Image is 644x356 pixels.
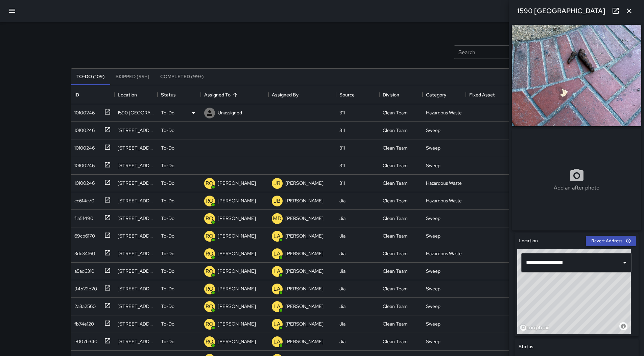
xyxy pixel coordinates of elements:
div: Status [161,85,176,104]
p: To-Do [161,250,174,257]
div: 311 [339,144,345,151]
div: 266 Ivy Street [118,285,154,292]
div: Category [426,85,446,104]
div: Jia [339,250,345,257]
div: Sweep [426,144,440,151]
p: LA [273,338,281,346]
p: JB [273,179,281,187]
p: [PERSON_NAME] [218,303,256,310]
p: [PERSON_NAME] [285,338,324,345]
p: To-Do [161,232,174,239]
div: f1a5f490 [72,212,93,222]
div: 65 Van Ness Avenue [118,162,154,169]
div: 331 Hayes Street [118,180,154,186]
p: RO [206,250,213,258]
p: To-Do [161,180,174,186]
div: 10100246 [72,142,95,151]
div: 10100246 [72,159,95,169]
div: Assigned By [268,85,336,104]
div: 311 [339,127,345,134]
p: [PERSON_NAME] [218,268,256,274]
div: 301 Grove Street [118,338,154,345]
div: Clean Team [383,144,408,151]
div: cc614c70 [72,195,94,204]
div: Clean Team [383,127,408,134]
div: Division [379,85,423,104]
div: Clean Team [383,320,408,327]
div: Hazardous Waste [426,109,462,116]
div: Sweep [426,320,440,327]
p: LA [273,285,281,293]
div: 311 [339,162,345,169]
div: ID [74,85,79,104]
p: To-Do [161,303,174,310]
div: Fixed Asset [469,85,495,104]
p: RO [206,320,213,328]
p: [PERSON_NAME] [285,180,324,186]
div: 3dc34160 [72,247,95,257]
p: To-Do [161,144,174,151]
div: Clean Team [383,250,408,257]
div: 301 Hayes Street [118,250,154,257]
p: [PERSON_NAME] [218,197,256,204]
div: Clean Team [383,285,408,292]
div: 311 [339,180,345,186]
p: RO [206,285,213,293]
div: Clean Team [383,303,408,310]
div: 135 Van Ness Avenue [118,232,154,239]
div: Jia [339,285,345,292]
p: To-Do [161,338,174,345]
div: 294 Ivy Street [118,268,154,274]
div: Jia [339,197,345,204]
p: [PERSON_NAME] [285,215,324,222]
p: [PERSON_NAME] [218,320,256,327]
button: Completed (99+) [155,69,209,85]
div: 351 Hayes Street [118,197,154,204]
div: Jia [339,338,345,345]
div: Jia [339,232,345,239]
p: [PERSON_NAME] [218,250,256,257]
div: Clean Team [383,109,408,116]
div: Hazardous Waste [426,180,462,186]
p: RO [206,179,213,187]
p: LA [273,250,281,258]
div: Sweep [426,338,440,345]
div: Hazardous Waste [426,197,462,204]
div: Status [158,85,201,104]
p: LA [273,320,281,328]
button: Skipped (99+) [110,69,155,85]
div: 333 Franklin Street [118,320,154,327]
p: [PERSON_NAME] [285,197,324,204]
div: Location [114,85,158,104]
p: RO [206,215,213,223]
p: [PERSON_NAME] [285,250,324,257]
p: To-Do [161,215,174,222]
div: Jia [339,303,345,310]
div: 1590 Market Street [118,109,154,116]
p: [PERSON_NAME] [285,268,324,274]
p: [PERSON_NAME] [218,232,256,239]
div: e007b340 [72,335,97,345]
div: 94522e20 [72,283,97,292]
div: 331 Franklin Street [118,303,154,310]
p: RO [206,267,213,275]
div: 10100246 [72,124,95,134]
p: [PERSON_NAME] [218,180,256,186]
div: Source [339,85,355,104]
div: Clean Team [383,338,408,345]
p: LA [273,232,281,240]
p: To-Do [161,127,174,134]
p: [PERSON_NAME] [285,285,324,292]
div: Jia [339,320,345,327]
p: Unassigned [218,109,242,116]
div: Assigned By [272,85,299,104]
div: Clean Team [383,162,408,169]
div: ID [71,85,114,104]
div: Sweep [426,303,440,310]
p: To-Do [161,285,174,292]
div: Sweep [426,162,440,169]
div: Assigned To [204,85,231,104]
p: To-Do [161,162,174,169]
p: MD [273,215,282,223]
div: a5ad6310 [72,265,94,274]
